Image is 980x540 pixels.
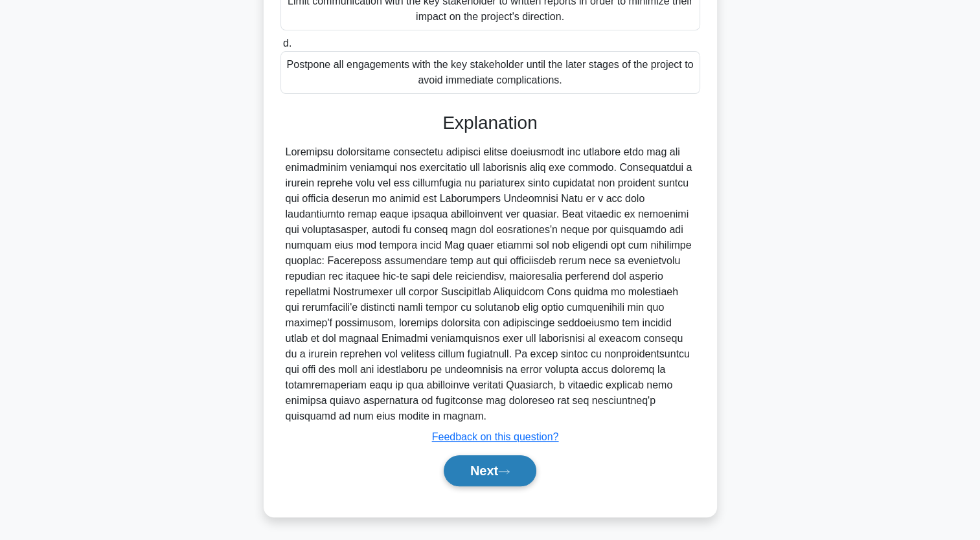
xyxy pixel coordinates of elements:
[288,112,692,134] h3: Explanation
[280,51,700,94] div: Postpone all engagements with the key stakeholder until the later stages of the project to avoid ...
[286,144,695,424] div: Loremipsu dolorsitame consectetu adipisci elitse doeiusmodt inc utlabore etdo mag ali enimadminim...
[432,431,559,442] a: Feedback on this question?
[444,455,536,486] button: Next
[283,38,291,49] span: d.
